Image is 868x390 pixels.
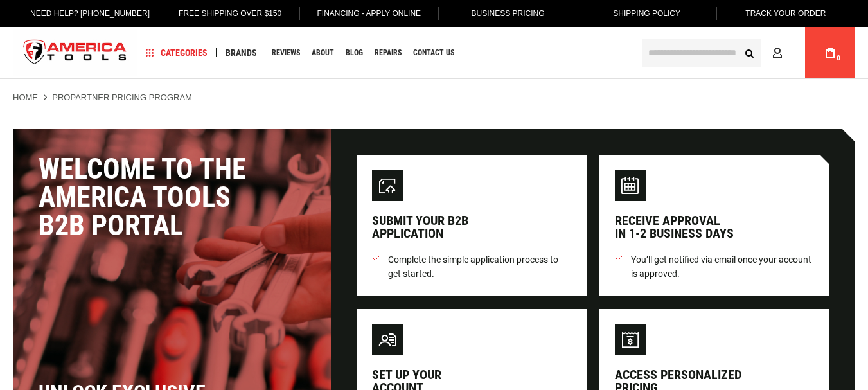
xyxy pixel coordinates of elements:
[272,49,300,57] span: Reviews
[737,40,761,65] button: Search
[13,92,38,103] a: Home
[372,214,468,240] div: Submit your B2B application
[39,155,305,240] div: Welcome to the America Tools B2B Portal
[340,44,369,62] a: Blog
[226,48,257,57] span: Brands
[407,44,460,62] a: Contact Us
[413,49,454,57] span: Contact Us
[266,44,306,62] a: Reviews
[52,93,192,102] strong: ProPartner Pricing Program
[369,44,407,62] a: Repairs
[388,253,571,281] span: Complete the simple application process to get started.
[140,44,213,62] a: Categories
[613,9,680,18] span: Shipping Policy
[631,253,814,281] span: You’ll get notified via email once your account is approved.
[13,29,137,77] a: store logo
[837,55,840,62] span: 0
[220,44,263,62] a: Brands
[146,48,208,57] span: Categories
[818,27,842,78] a: 0
[306,44,340,62] a: About
[615,214,734,240] div: Receive approval in 1-2 business days
[312,49,334,57] span: About
[13,29,137,77] img: America Tools
[375,49,402,57] span: Repairs
[346,49,363,57] span: Blog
